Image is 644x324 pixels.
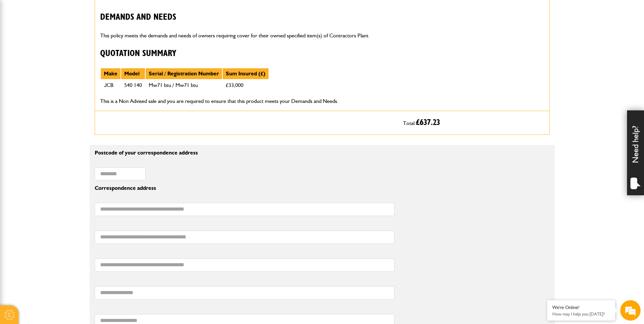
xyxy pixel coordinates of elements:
[222,68,269,79] th: Sum Insured (£)
[9,103,124,118] input: Enter your phone number
[100,68,121,79] th: Make
[552,305,610,310] div: We're Online!
[100,79,121,91] td: JCB
[420,119,440,127] span: 637.23
[416,119,440,127] span: £
[100,49,393,59] h3: Quotation Summary
[35,38,114,47] div: Chat with us now
[403,116,544,129] p: Total:
[111,3,128,20] div: Minimize live chat window
[100,31,393,40] p: This policy meets the demands and needs of owners requiring cover for their owned specified item(...
[95,150,394,156] p: Postcode of your correspondence address
[145,79,222,91] td: Mw71 btu / Mw71 btu
[9,123,124,203] textarea: Type your message and hit 'Enter'
[100,97,393,106] p: This is a Non Advised sale and you are required to ensure that this product meets your Demands an...
[222,79,269,91] td: £33,000
[121,79,145,91] td: 540 140
[12,38,29,47] img: d_20077148190_company_1631870298795_20077148190
[145,68,222,79] th: Serial / Registration Number
[552,311,610,317] p: How may I help you today?
[627,110,644,195] div: Need help?
[121,68,145,79] th: Model
[9,63,124,78] input: Enter your last name
[95,185,394,191] p: Correspondence address
[9,83,124,98] input: Enter your email address
[100,12,393,23] h3: Demands and needs
[92,209,123,218] em: Start Chat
